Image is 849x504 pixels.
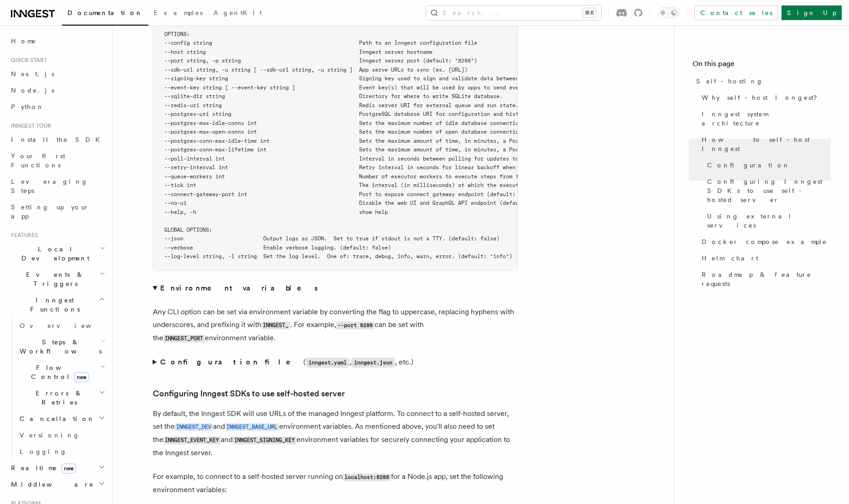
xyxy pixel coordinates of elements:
div: Inngest Functions [7,317,107,460]
summary: Environment variables [153,282,518,295]
span: Configuration [707,161,790,170]
code: --port 8288 [336,322,375,329]
button: Flow Controlnew [16,359,107,385]
span: --signing-key string Signing key used to sign and validate data between the server and apps. [164,75,586,82]
span: Roadmap & feature requests [702,270,831,288]
span: Helm chart [702,254,758,263]
span: Docker compose example [702,237,827,246]
code: inngest.json [351,358,395,368]
span: --queue-workers int Number of executor workers to execute steps from the queue (default: 100) [164,173,592,180]
span: --verbose Enable verbose logging. (default: false) [164,244,391,251]
strong: Environment variables [160,284,319,292]
a: How to self-host Inngest [698,131,831,157]
span: --connect-gateway-port int Port to expose connect gateway endpoint (default: 8289) [164,191,535,197]
span: --port string, -p string Inngest server port (default: "8288") [164,57,477,64]
span: OPTIONS: [164,31,190,37]
a: Home [7,33,107,49]
a: Logging [16,443,107,460]
span: Documentation [68,9,143,16]
a: Overview [16,317,107,334]
span: Steps & Workflows [16,338,102,356]
a: Documentation [62,3,148,26]
span: Configuring Inngest SDKs to use self-hosted server [707,177,831,204]
code: INNGEST_BASE_URL [225,423,279,431]
a: Examples [148,3,208,25]
span: --json Output logs as JSON. Set to true if stdout is not a TTY. (default: false) [164,235,500,242]
span: --postgres-max-idle-conns int Sets the maximum number of idle database connections in the Postgre... [164,120,682,126]
button: Cancellation [16,410,107,427]
span: Self-hosting [696,77,763,86]
span: Inngest tour [7,122,51,130]
code: INNGEST_PORT [163,335,205,343]
span: Events & Triggers [7,270,99,288]
span: Python [11,103,44,110]
span: --retry-interval int Retry interval in seconds for linear backoff when retrying functions - must ... [164,164,685,171]
span: Node.js [11,87,54,94]
span: new [74,372,89,382]
button: Events & Triggers [7,266,107,292]
button: Local Development [7,241,107,266]
button: Middleware [7,476,107,493]
p: By default, the Inngest SDK will use URLs of the managed Inngest platform. To connect to a self-h... [153,407,518,459]
a: AgentKit [208,3,267,25]
span: --host string Inngest server hostname [164,49,432,55]
span: Realtime [7,463,76,473]
span: Features [7,232,38,239]
button: Search...⌘K [426,5,601,20]
span: --postgres-uri string PostgreSQL database URI for configuration and history persistence. Defaults... [164,111,662,117]
summary: Configuration file(inngest.yaml,inngest.json, etc.) [153,356,518,369]
button: Errors & Retries [16,385,107,410]
span: --redis-uri string Redis server URI for external queue and run state. Defaults to self-contained,... [164,102,784,109]
button: Toggle dark mode [657,7,679,18]
span: Inngest Functions [7,296,99,314]
code: INNGEST_SIGNING_KEY [233,436,297,444]
a: Next.js [7,66,107,82]
a: Using external services [703,208,831,234]
span: Flow Control [16,363,100,381]
span: --postgres-max-open-conns int Sets the maximum number of open database connections allowed in the... [164,129,710,135]
a: Inngest system architecture [698,106,831,131]
p: Any CLI option can be set via environment variable by converting the flag to uppercase, replacing... [153,306,518,345]
span: Logging [20,448,67,455]
a: Self-hosting [693,73,831,89]
span: --no-ui Disable the web UI and GraphQL API endpoint (default: false) [164,200,551,206]
span: Middleware [7,480,94,489]
span: --log-level string, -l string Set the log level. One of: trace, debug, info, warn, error. (defaul... [164,253,512,260]
span: --postgres-conn-max-lifetime int Sets the maximum amount of time, in minutes, a PostgreSQL connec... [164,146,669,153]
span: Install the SDK [11,136,105,143]
span: Examples [154,9,203,16]
button: Inngest Functions [7,292,107,317]
span: Inngest system architecture [702,109,831,128]
span: Versioning [20,431,80,439]
a: Leveraging Steps [7,173,107,199]
span: Why self-host Inngest? [702,93,823,102]
a: Python [7,99,107,115]
span: Leveraging Steps [11,178,88,194]
span: --sqlite-dir string Directory for where to write SQLite database. [164,93,503,99]
span: Setting up your app [11,203,89,220]
span: Errors & Retries [16,389,99,407]
span: AgentKit [214,9,262,16]
code: INNGEST_EVENT_KEY [163,436,221,444]
a: Helm chart [698,250,831,266]
a: Roadmap & feature requests [698,266,831,292]
span: --sdk-url string, -u string [ --sdk-url string, -u string ] App serve URLs to sync (ex. [URL]) [164,67,468,73]
span: Cancellation [16,414,95,423]
span: GLOBAL OPTIONS: [164,227,212,233]
a: Docker compose example [698,234,831,250]
kbd: ⌘K [583,8,596,17]
strong: Configuration file [160,358,303,366]
button: Realtimenew [7,460,107,476]
button: Steps & Workflows [16,334,107,359]
span: --event-key string [ --event-key string ] Event key(s) that will be used by apps to send events t... [164,84,576,91]
code: INNGEST_DEV [175,423,213,431]
code: inngest.yaml [306,358,349,368]
span: --help, -h show help [164,209,388,215]
a: Node.js [7,82,107,99]
a: Install the SDK [7,131,107,148]
a: Your first Functions [7,148,107,173]
a: Configuring Inngest SDKs to use self-hosted server [153,387,345,400]
h4: On this page [693,58,831,73]
span: --tick int The interval (in milliseconds) at which the executor polls the queue (default: 150) [164,182,624,188]
a: Why self-host Inngest? [698,89,831,106]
